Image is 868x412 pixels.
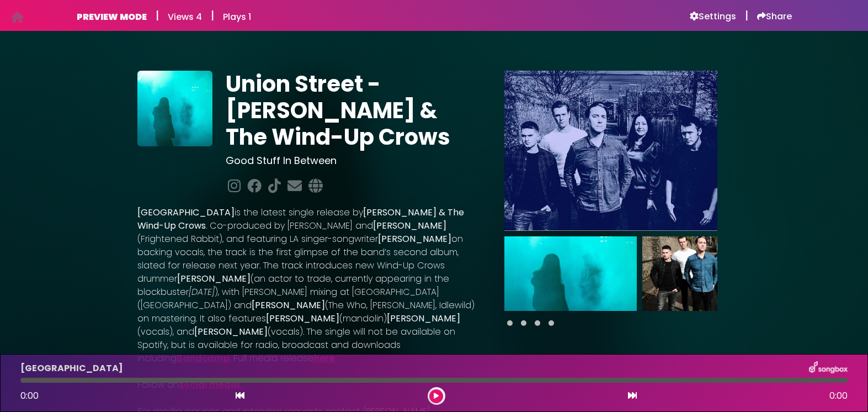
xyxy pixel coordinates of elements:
[266,312,339,325] strong: [PERSON_NAME]
[829,389,848,403] span: 0:00
[387,312,460,325] strong: [PERSON_NAME]
[177,352,230,365] a: Bandcamp
[378,233,451,245] strong: [PERSON_NAME]
[194,325,268,338] strong: [PERSON_NAME]
[177,272,251,285] strong: [PERSON_NAME]
[77,12,147,22] h6: PREVIEW MODE
[504,71,717,231] img: Main Media
[642,236,775,311] img: MlOr8DaUQ8iofkLVfhfn
[504,236,637,311] img: XZaET3SaQa2zrbkBXXFS
[809,361,848,376] img: songbox-logo-white.png
[189,286,215,298] em: [DATE]
[757,11,792,22] a: Share
[20,389,39,402] span: 0:00
[137,206,235,219] strong: [GEOGRAPHIC_DATA]
[20,362,123,375] p: [GEOGRAPHIC_DATA]
[156,9,159,22] h5: |
[690,11,736,22] a: Settings
[226,71,478,150] h1: Union Street - [PERSON_NAME] & The Wind-Up Crows
[223,12,251,22] h6: Plays 1
[168,12,202,22] h6: Views 4
[313,352,334,365] a: here
[226,155,478,167] h3: Good Stuff In Between
[252,299,325,311] strong: [PERSON_NAME]
[373,219,446,232] strong: [PERSON_NAME]
[137,206,464,232] strong: [PERSON_NAME] & The Wind-Up Crows
[745,9,748,22] h5: |
[137,206,478,365] p: is the latest single release by . Co-produced by [PERSON_NAME] and (Frightened Rabbit), and featu...
[137,71,212,146] img: oUDl9UIWR0GaFfrlsBn9
[211,9,214,22] h5: |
